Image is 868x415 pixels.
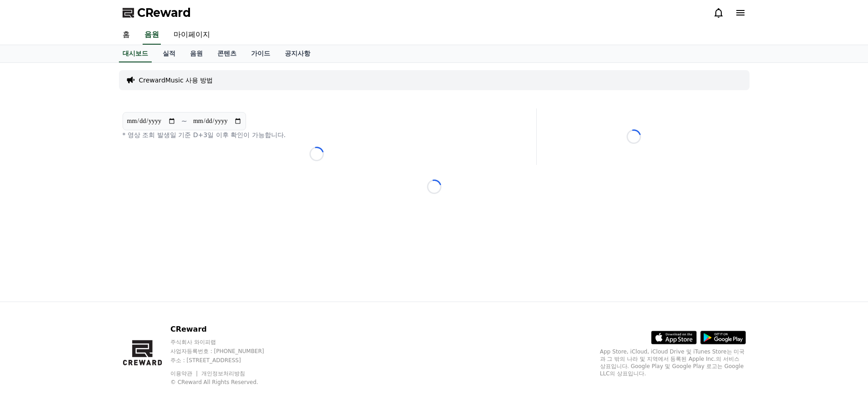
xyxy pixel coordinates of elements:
[123,5,191,20] a: CReward
[277,45,318,62] a: 공지사항
[201,370,245,377] a: 개인정보처리방침
[115,26,137,45] a: 홈
[170,357,282,364] p: 주소 : [STREET_ADDRESS]
[181,116,187,127] p: ~
[210,45,244,62] a: 콘텐츠
[170,338,282,346] p: 주식회사 와이피랩
[244,45,277,62] a: 가이드
[170,324,282,335] p: CReward
[166,26,217,45] a: 마이페이지
[139,76,213,85] a: CrewardMusic 사용 방법
[170,370,199,377] a: 이용약관
[137,5,191,20] span: CReward
[123,130,511,139] p: * 영상 조회 발생일 기준 D+3일 이후 확인이 가능합니다.
[143,26,161,45] a: 음원
[183,45,210,62] a: 음원
[600,348,746,377] p: App Store, iCloud, iCloud Drive 및 iTunes Store는 미국과 그 밖의 나라 및 지역에서 등록된 Apple Inc.의 서비스 상표입니다. Goo...
[170,348,282,355] p: 사업자등록번호 : [PHONE_NUMBER]
[119,45,152,62] a: 대시보드
[170,379,282,386] p: © CReward All Rights Reserved.
[155,45,183,62] a: 실적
